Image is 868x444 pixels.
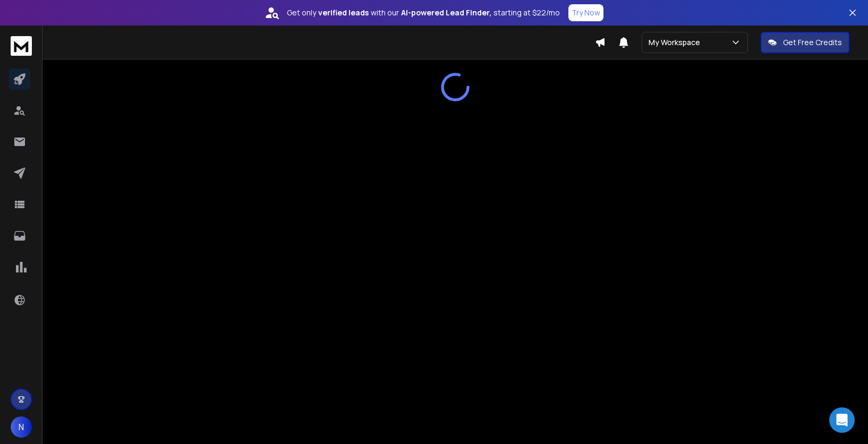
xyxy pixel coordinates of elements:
[829,407,855,433] div: Open Intercom Messenger
[568,4,603,21] button: Try Now
[11,36,32,56] img: logo
[287,7,560,18] p: Get only with our starting at $22/mo
[11,416,32,438] button: N
[318,7,369,18] strong: verified leads
[761,32,849,53] button: Get Free Credits
[572,7,600,18] p: Try Now
[401,7,491,18] strong: AI-powered Lead Finder,
[649,37,704,48] p: My Workspace
[783,37,842,48] p: Get Free Credits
